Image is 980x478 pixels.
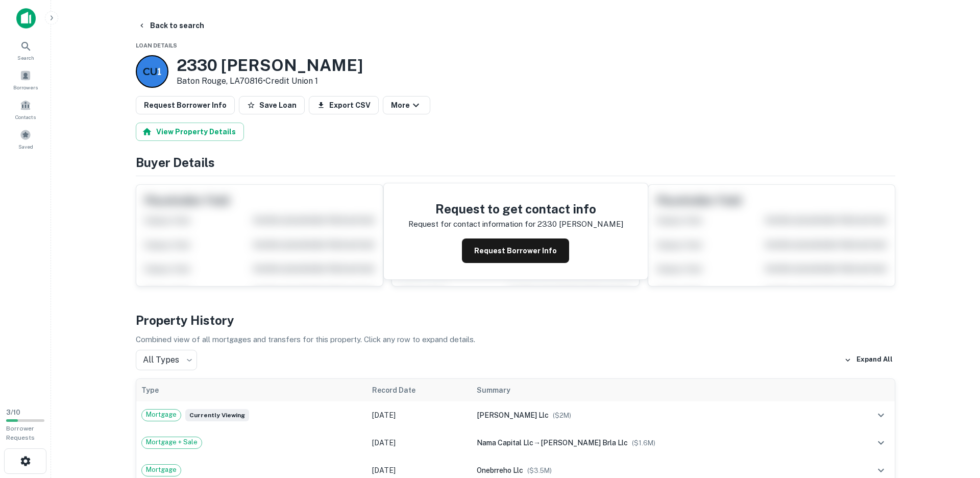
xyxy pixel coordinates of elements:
span: Currently viewing [185,409,249,421]
p: Combined view of all mortgages and transfers for this property. Click any row to expand details. [136,333,895,346]
th: Record Date [367,379,472,401]
span: Loan Details [136,42,177,49]
span: Saved [18,142,33,151]
a: Search [3,36,48,64]
td: [DATE] [367,401,472,429]
h4: Property History [136,311,895,329]
div: All Types [136,350,197,370]
span: ($ 2M ) [553,412,571,419]
iframe: Chat Widget [929,396,980,445]
a: Credit Union 1 [265,76,318,86]
span: Mortgage [142,410,181,420]
span: ($ 1.6M ) [632,439,655,447]
a: Contacts [3,95,48,123]
button: Expand All [842,352,895,368]
h4: Buyer Details [136,153,895,172]
span: Mortgage + Sale [142,437,202,447]
span: onebrreho llc [477,466,523,474]
span: nama capital llc [477,439,533,447]
button: Request Borrower Info [136,96,235,114]
p: 2330 [PERSON_NAME] [537,218,623,230]
h3: 2330 [PERSON_NAME] [177,56,363,75]
button: Request Borrower Info [462,238,569,263]
span: Search [17,54,34,62]
button: Save Loan [239,96,305,114]
p: Baton Rouge, LA70816 • [177,75,363,87]
span: [PERSON_NAME] brla llc [541,439,628,447]
span: [PERSON_NAME] llc [477,411,549,419]
span: Mortgage [142,465,181,475]
a: Saved [3,125,48,153]
th: Type [136,379,367,401]
a: Borrowers [3,66,48,93]
button: Export CSV [309,96,379,114]
div: → [477,437,836,448]
span: Contacts [15,113,36,121]
button: Back to search [134,16,208,35]
img: capitalize-icon.png [16,8,36,29]
th: Summary [472,379,841,401]
button: View Property Details [136,123,244,141]
span: Borrower Requests [6,425,35,441]
p: Request for contact information for [408,218,535,230]
button: More [383,96,430,114]
button: expand row [872,407,890,424]
span: ($ 3.5M ) [527,467,552,474]
td: [DATE] [367,429,472,457]
span: Borrowers [13,83,38,91]
span: 3 / 10 [6,409,20,416]
button: expand row [872,434,890,451]
h4: Request to get contact info [408,200,623,218]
